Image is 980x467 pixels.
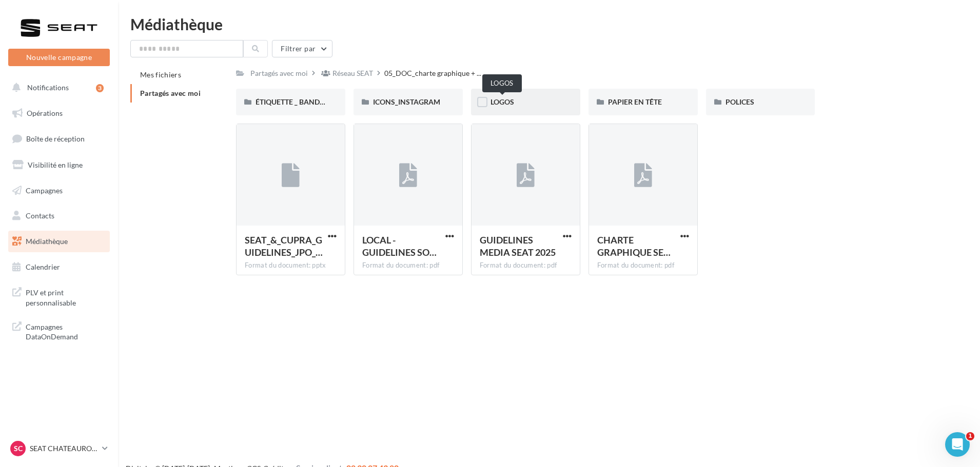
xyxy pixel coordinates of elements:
[726,97,754,106] span: POLICES
[256,97,334,106] span: ÉTIQUETTE _ BANDEAU
[966,432,974,440] span: 1
[26,134,85,143] span: Boîte de réception
[6,103,112,124] a: Opérations
[26,237,68,246] span: Médiathèque
[384,68,481,78] span: 05_DOC_charte graphique + ...
[140,89,201,97] span: Partagés avec moi
[362,261,454,270] div: Format du document: pdf
[27,109,63,117] span: Opérations
[6,154,112,176] a: Visibilité en ligne
[245,234,323,258] span: SEAT_&_CUPRA_GUIDELINES_JPO_2025
[491,97,514,106] span: LOGOS
[945,432,970,457] iframe: Intercom live chat
[272,40,332,57] button: Filtrer par
[6,231,112,252] a: Médiathèque
[26,262,60,271] span: Calendrier
[250,68,308,78] div: Partagés avec moi
[6,128,112,150] a: Boîte de réception
[30,443,98,454] p: SEAT CHATEAUROUX
[130,16,968,32] div: Médiathèque
[608,97,662,106] span: PAPIER EN TÊTE
[245,261,337,270] div: Format du document: pptx
[373,97,440,106] span: ICONS_INSTAGRAM
[26,211,54,220] span: Contacts
[140,70,181,79] span: Mes fichiers
[362,234,437,258] span: LOCAL - GUIDELINES SOCIAL MEDIA SEAT 2025
[8,439,110,458] a: SC SEAT CHATEAUROUX
[597,261,689,270] div: Format du document: pdf
[26,186,63,194] span: Campagnes
[26,320,106,342] span: Campagnes DataOnDemand
[480,234,556,258] span: GUIDELINES MEDIA SEAT 2025
[6,205,112,227] a: Contacts
[8,49,110,66] button: Nouvelle campagne
[332,68,373,78] div: Réseau SEAT
[6,316,112,346] a: Campagnes DataOnDemand
[482,74,522,92] div: LOGOS
[6,256,112,278] a: Calendrier
[6,281,112,312] a: PLV et print personnalisable
[6,180,112,201] a: Campagnes
[480,261,572,270] div: Format du document: pdf
[26,286,106,308] span: PLV et print personnalisable
[6,77,108,98] button: Notifications 3
[597,234,671,258] span: CHARTE GRAPHIQUE SEAT 2025
[28,160,83,169] span: Visibilité en ligne
[14,443,23,454] span: SC
[27,83,69,92] span: Notifications
[96,84,104,92] div: 3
